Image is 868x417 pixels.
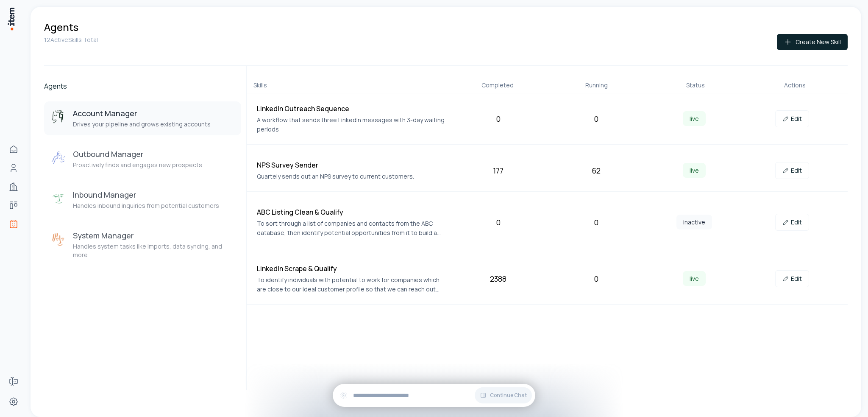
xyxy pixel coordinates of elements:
img: Inbound Manager [51,191,66,207]
a: Home [5,141,22,158]
div: 0 [453,216,544,228]
h4: LinkedIn Outreach Sequence [257,104,446,114]
a: Deals [5,197,22,214]
p: 12 Active Skills Total [44,36,98,44]
div: 0 [551,113,642,125]
span: live [683,271,706,286]
button: Outbound ManagerOutbound ManagerProactively finds and engages new prospects [44,142,241,176]
div: 2388 [453,273,544,285]
h4: ABC Listing Clean & Qualify [257,207,446,217]
div: 177 [453,165,544,176]
button: Create New Skill [777,34,848,50]
h3: System Manager [73,230,234,241]
div: 0 [453,113,544,125]
button: Inbound ManagerInbound ManagerHandles inbound inquiries from potential customers [44,183,241,217]
p: Quartely sends out an NPS survey to current customers. [257,172,446,181]
div: Continue Chat [333,384,535,407]
div: Completed [451,81,544,90]
div: 62 [551,165,642,176]
a: Edit [775,270,809,287]
a: Settings [5,393,22,410]
h1: Agents [44,20,78,34]
div: 0 [551,273,642,285]
img: Outbound Manager [51,151,66,166]
span: live [683,163,706,178]
p: Drives your pipeline and grows existing accounts [73,120,211,129]
img: System Manager [51,232,66,247]
p: A workflow that sends three LinkedIn messages with 3-day waiting periods [257,115,446,134]
a: Edit [775,110,809,127]
a: Forms [5,373,22,390]
p: To sort through a list of companies and contacts from the ABC database, then identify potential o... [257,219,446,238]
h2: Agents [44,81,241,91]
div: 0 [551,216,642,228]
h4: NPS Survey Sender [257,160,446,170]
span: inactive [676,215,712,229]
div: Status [650,81,742,90]
div: Skills [253,81,445,90]
p: Handles system tasks like imports, data syncing, and more [73,242,234,259]
img: Account Manager [51,110,66,125]
span: Continue Chat [490,392,527,399]
div: Running [551,81,643,90]
a: Edit [775,162,809,179]
button: Continue Chat [475,387,532,403]
button: System ManagerSystem ManagerHandles system tasks like imports, data syncing, and more [44,224,241,266]
a: Agents [5,215,22,232]
h4: LinkedIn Scrape & Qualify [257,263,446,274]
div: Actions [748,81,841,90]
a: Edit [775,214,809,231]
p: Handles inbound inquiries from potential customers [73,202,219,210]
span: live [683,111,706,126]
button: Account ManagerAccount ManagerDrives your pipeline and grows existing accounts [44,101,241,135]
p: To identify individuals with potential to work for companies which are close to our ideal custome... [257,275,446,294]
a: Companies [5,178,22,195]
h3: Outbound Manager [73,149,202,159]
a: People [5,160,22,176]
h3: Inbound Manager [73,190,219,200]
p: Proactively finds and engages new prospects [73,161,202,169]
h3: Account Manager [73,108,211,118]
img: Item Brain Logo [7,7,15,31]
